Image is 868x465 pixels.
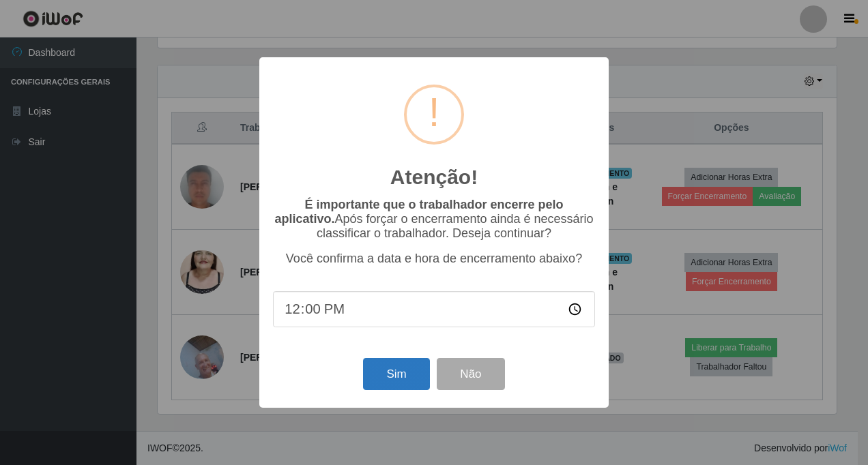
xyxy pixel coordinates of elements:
button: Não [437,358,504,390]
b: É importante que o trabalhador encerre pelo aplicativo. [274,198,563,226]
button: Sim [363,358,429,390]
p: Você confirma a data e hora de encerramento abaixo? [273,252,595,266]
h2: Atenção! [390,165,478,190]
p: Após forçar o encerramento ainda é necessário classificar o trabalhador. Deseja continuar? [273,198,595,241]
